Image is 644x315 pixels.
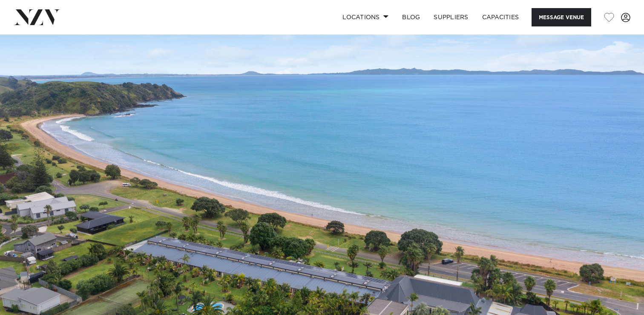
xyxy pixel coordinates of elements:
a: Locations [336,8,395,26]
button: Message Venue [532,8,591,26]
img: nzv-logo.png [14,9,60,25]
a: Capacities [475,8,526,26]
a: BLOG [395,8,427,26]
a: SUPPLIERS [427,8,475,26]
